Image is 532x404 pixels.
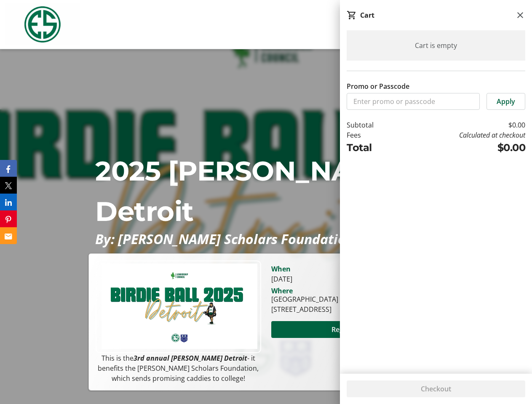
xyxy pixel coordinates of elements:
td: Subtotal [347,120,398,130]
td: Calculated at checkout [398,130,525,140]
td: $0.00 [398,140,525,155]
div: Where [271,287,293,294]
div: Cart [360,10,374,20]
td: $0.00 [398,120,525,130]
img: Evans Scholars Foundation's Logo [5,3,80,45]
td: Total [347,140,398,155]
button: Register Now! [271,321,436,338]
span: Register Now! [331,324,376,335]
span: Apply [497,96,515,106]
img: Campaign CTA Media Photo [96,260,261,353]
div: [STREET_ADDRESS] [271,304,338,314]
div: When [271,264,291,274]
p: This is the - it benefits the [PERSON_NAME] Scholars Foundation, which sends promising caddies to... [96,353,261,383]
div: [DATE] [271,274,436,284]
td: Fees [347,130,398,140]
em: 3rd annual [PERSON_NAME] Detroit [134,353,247,363]
input: Enter promo or passcode [347,93,480,110]
em: By: [PERSON_NAME] Scholars Foundation [95,230,354,248]
button: Apply [487,93,525,110]
div: Cart is empty [347,30,525,61]
div: [GEOGRAPHIC_DATA] [271,294,338,304]
p: 2025 [PERSON_NAME] Detroit [95,151,436,231]
label: Promo or Passcode [347,81,409,91]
